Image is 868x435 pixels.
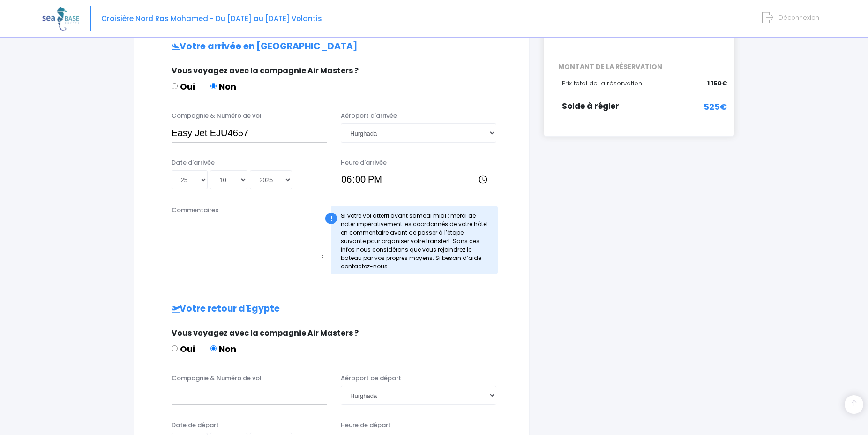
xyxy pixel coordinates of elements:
[172,374,262,383] label: Compagnie & Numéro de vol
[210,80,236,93] label: Non
[551,62,727,72] span: MONTANT DE LA RÉSERVATION
[172,420,219,430] label: Date de départ
[172,328,359,338] span: Vous voyagez avec la compagnie Air Masters ?
[325,213,337,224] div: !
[172,111,262,121] label: Compagnie & Numéro de vol
[778,13,819,22] span: Déconnexion
[210,83,217,89] input: Non
[562,79,642,88] span: Prix total de la réservation
[703,100,727,113] span: 525€
[341,158,387,168] label: Heure d'arrivée
[101,14,322,23] span: Croisière Nord Ras Mohamed - Du [DATE] au [DATE] Volantis
[153,41,510,52] h2: Votre arrivée en [GEOGRAPHIC_DATA]
[341,374,401,383] label: Aéroport de départ
[172,80,195,93] label: Oui
[707,79,727,88] span: 1 150€
[172,65,359,76] span: Vous voyagez avec la compagnie Air Masters ?
[172,343,195,355] label: Oui
[153,304,510,314] h2: Votre retour d'Egypte
[331,206,498,274] div: Si votre vol atterri avant samedi midi : merci de noter impérativement les coordonnés de votre hô...
[172,83,178,89] input: Oui
[172,158,215,168] label: Date d'arrivée
[341,111,397,121] label: Aéroport d'arrivée
[562,100,619,112] span: Solde à régler
[210,343,236,355] label: Non
[341,420,391,430] label: Heure de départ
[172,345,178,351] input: Oui
[172,206,218,215] label: Commentaires
[210,345,217,351] input: Non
